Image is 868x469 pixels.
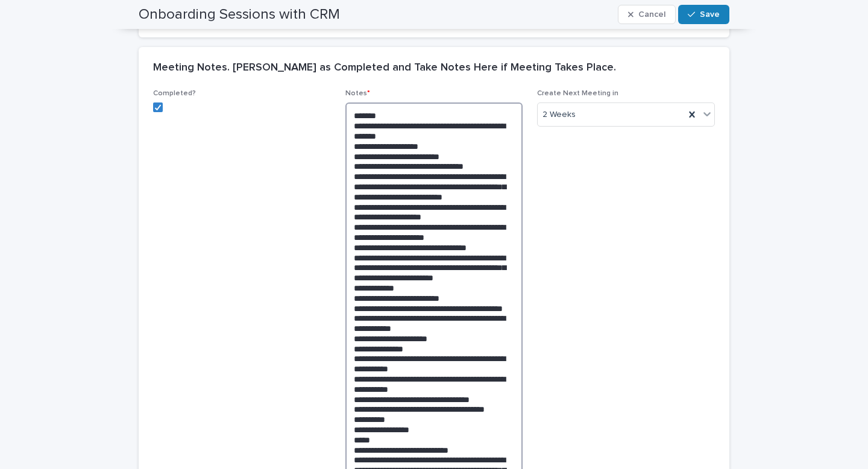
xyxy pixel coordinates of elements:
[700,10,720,19] span: Save
[618,5,676,24] button: Cancel
[139,6,340,24] h2: Onboarding Sessions with CRM
[345,90,370,97] span: Notes
[153,90,196,97] span: Completed?
[638,10,665,19] span: Cancel
[678,5,729,24] button: Save
[537,90,618,97] span: Create Next Meeting in
[542,109,576,121] span: 2 Weeks
[153,61,616,75] h2: Meeting Notes. [PERSON_NAME] as Completed and Take Notes Here if Meeting Takes Place.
